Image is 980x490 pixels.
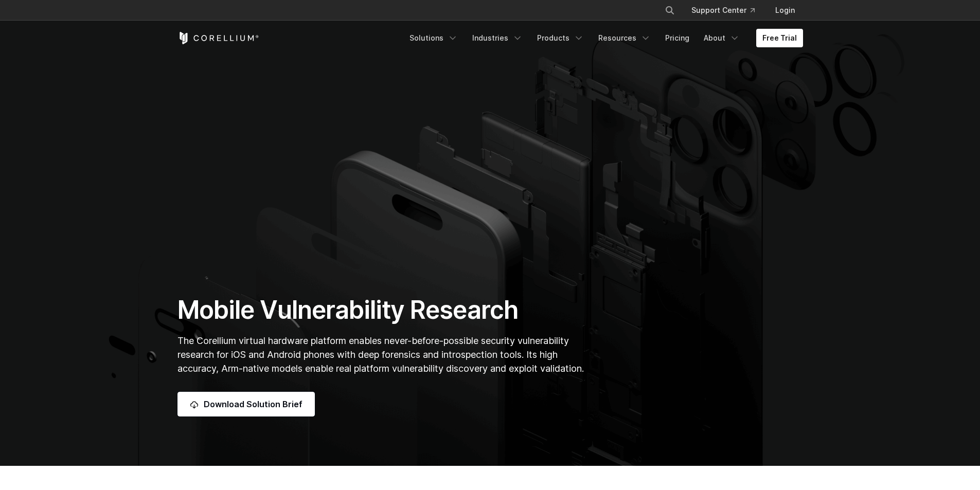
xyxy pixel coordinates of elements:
a: About [698,29,746,47]
span: Download Solution Brief [204,398,302,410]
a: Pricing [659,29,696,47]
a: Corellium Home [177,32,259,44]
a: Industries [466,29,529,47]
a: Login [767,1,803,20]
a: Products [531,29,590,47]
a: Support Center [683,1,763,20]
div: Navigation Menu [403,29,803,47]
button: Search [661,1,679,20]
a: Download Solution Brief [177,392,315,416]
a: Solutions [403,29,464,47]
a: Free Trial [756,29,803,47]
div: Navigation Menu [652,1,803,20]
span: The Corellium virtual hardware platform enables never-before-possible security vulnerability rese... [177,335,584,374]
a: Resources [592,29,657,47]
h1: Mobile Vulnerability Research [177,295,587,325]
